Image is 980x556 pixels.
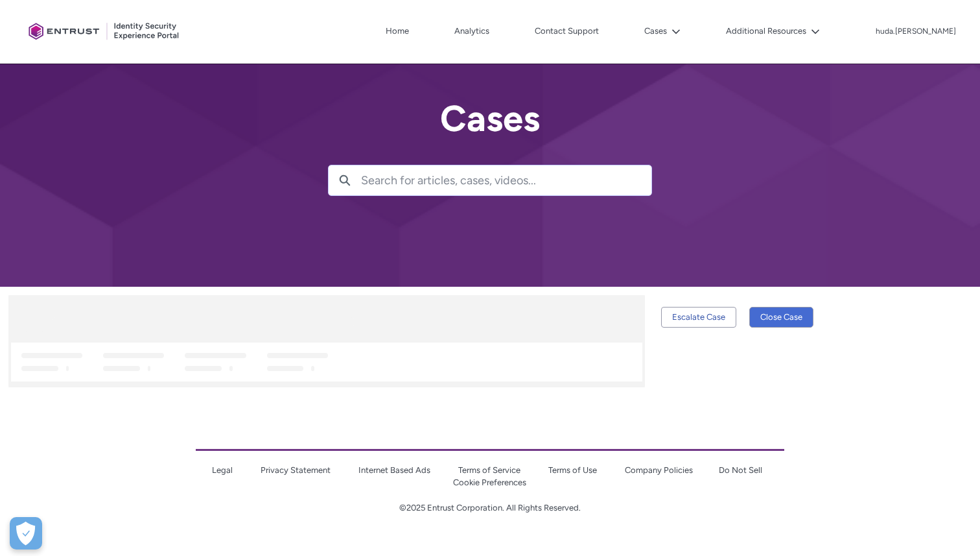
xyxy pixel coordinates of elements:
a: Privacy Statement [261,465,331,475]
a: Home [382,21,412,41]
button: User Profile huda.feroz [875,24,957,37]
button: Additional Resources [723,21,823,41]
a: Legal [212,465,233,475]
a: Terms of Service [458,465,520,475]
h2: Cases [328,99,652,139]
a: Internet Based Ads [358,465,430,475]
input: Search for articles, cases, videos... [361,165,651,195]
div: Cookie Preferences [10,517,42,550]
button: Open Preferences [10,517,42,550]
a: Company Policies [625,465,693,475]
a: Contact Support [531,21,602,41]
p: ©2025 Entrust Corporation. All Rights Reserved. [196,502,784,514]
button: Search [329,165,361,195]
a: Do Not Sell [719,465,762,475]
button: Cases [641,21,684,41]
a: Cookie Preferences [453,477,526,487]
button: Close Case [749,307,813,328]
a: Terms of Use [548,465,597,475]
a: Analytics, opens in new tab [451,21,493,41]
p: huda.[PERSON_NAME] [876,27,956,36]
button: Escalate Case [661,307,736,328]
